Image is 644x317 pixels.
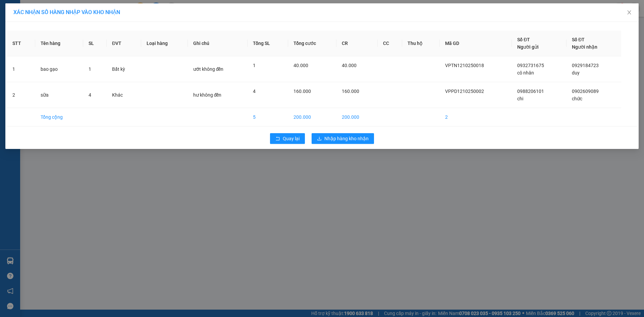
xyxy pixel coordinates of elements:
span: download [317,136,322,142]
span: 1 [89,66,91,72]
span: ướt không đền [193,66,224,72]
td: Tổng cộng [35,108,83,126]
th: CC [378,31,402,56]
span: cô nhân [517,70,534,75]
span: XÁC NHẬN SỐ HÀNG NHẬP VÀO KHO NHẬN [13,9,120,15]
span: chi [517,96,523,101]
th: STT [7,31,35,56]
th: Mã GD [440,31,512,56]
button: Close [620,3,639,22]
span: chức [572,96,582,101]
span: 4 [89,92,91,98]
span: 160.000 [342,89,359,94]
img: logo.jpg [8,8,42,42]
td: bao gạo [35,56,83,82]
td: 2 [440,108,512,126]
td: 200.000 [336,108,377,126]
span: 40.000 [342,63,357,68]
span: hư không đền [193,92,222,98]
th: ĐVT [107,31,141,56]
td: Bất kỳ [107,56,141,82]
td: 5 [248,108,288,126]
span: Số ĐT [517,37,530,42]
th: CR [336,31,377,56]
span: VPTN1210250018 [445,63,484,68]
span: 0929184723 [572,63,599,68]
span: rollback [275,136,280,142]
li: [STREET_ADDRESS][PERSON_NAME]. [GEOGRAPHIC_DATA], Tỉnh [GEOGRAPHIC_DATA] [63,16,280,25]
span: Nhập hàng kho nhận [324,135,369,142]
span: duy [572,70,580,75]
th: SL [83,31,107,56]
button: downloadNhập hàng kho nhận [312,133,374,144]
span: VPPD1210250002 [445,89,484,94]
span: Người gửi [517,44,539,50]
span: 0902609089 [572,89,599,94]
td: 1 [7,56,35,82]
span: 0988206101 [517,89,544,94]
span: 4 [253,89,256,94]
li: Hotline: 1900 8153 [63,25,280,33]
th: Tên hàng [35,31,83,56]
span: 0932731675 [517,63,544,68]
th: Loại hàng [141,31,187,56]
td: 200.000 [288,108,336,126]
td: Khác [107,82,141,108]
button: rollbackQuay lại [270,133,305,144]
span: Số ĐT [572,37,585,42]
th: Tổng cước [288,31,336,56]
span: 160.000 [293,89,311,94]
b: GỬI : PV An Sương ([GEOGRAPHIC_DATA]) [8,49,107,71]
span: close [627,10,632,15]
span: 40.000 [293,63,308,68]
th: Thu hộ [402,31,440,56]
th: Tổng SL [248,31,288,56]
th: Ghi chú [188,31,248,56]
td: sữa [35,82,83,108]
span: Quay lại [283,135,300,142]
td: 2 [7,82,35,108]
span: 1 [253,63,256,68]
span: Người nhận [572,44,597,50]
